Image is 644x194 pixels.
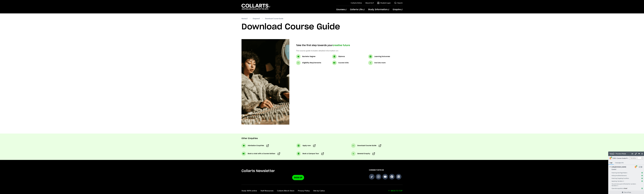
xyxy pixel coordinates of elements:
a: Collarts Life [350,6,364,13]
p: Other Enquiries [241,137,402,140]
a: General Enquiry [351,151,375,156]
a: Site by Calico [313,189,325,192]
a: Study 100% online [241,189,257,192]
p: Course Units [338,61,349,64]
a: Follow us on TikTok [369,174,375,179]
a: Apply now [296,143,316,148]
a: Enquire [253,17,260,20]
a: Follow us on LinkedIn [396,174,401,179]
div: Control [3,16,35,19]
a: About Us [365,2,374,4]
img: enquiry image [351,143,356,148]
span: General Enquiry [357,152,370,155]
div: Applying: Variation-1 [3,28,35,31]
a: Book a chat with a Course Advisor [241,151,280,156]
span: Download Course Guide [265,17,283,20]
a: Collarts Merch Store [277,189,294,192]
img: Bachelor Degree [296,54,301,59]
a: Book a Campus Tour [296,151,324,156]
div: Operation applied on [3,35,35,38]
h5: Collarts Newsletter [241,169,355,173]
span: Download Course Guide [357,144,376,147]
span: Book a chat with a Course Advisor [248,152,275,155]
p: Learning Outcomes [374,55,390,58]
div: Connect with us on social media [369,169,402,180]
div: V [26,14,28,16]
span: Apply now [303,144,311,147]
p: And lots more [374,61,386,64]
span: CONNECT WITH US [369,169,402,171]
a: head [16,36,19,38]
a: Scroll back to top of the page [388,189,402,192]
a: Search [394,2,402,4]
div: Matching Test Page Pattern [3,20,35,23]
span: creative future [333,44,350,46]
a: Download Course Guide [351,143,381,148]
p: Eligibility Requirements [302,61,321,64]
img: enquiry image [296,143,301,148]
nav: Footer navigation [241,189,325,192]
div: Go to homepage [241,3,270,10]
img: Learning Outcomes [368,54,373,59]
img: enquiry image [241,151,246,156]
h4: Logs [0,9,5,13]
img: enquiry image [241,143,246,148]
p: The course guide includes detailed information on: [296,49,402,52]
a: Study Information [368,6,389,13]
a: Enquire [393,6,402,13]
a: Student Login [377,2,391,4]
img: Diploma [332,54,337,59]
img: Eligibility Requirements [296,61,301,65]
p: Bachelor Degree [302,55,315,58]
a: Staff Resources [261,189,273,192]
a: Home [241,17,247,20]
div: Hiding Modified Elements [3,23,35,25]
button: CRO: Course Guide Redesign (ID: 15) [4,5,21,9]
span: NaN [27,15,29,16]
a: Follow us on Facebook [389,174,395,179]
a: Collarts Online [351,2,362,4]
a: Privacy Policy [298,189,310,192]
a: Follow us on Instagram [376,174,381,179]
div: Matching Targeting Condition [3,25,35,28]
h4: Take the first step towards your [296,44,402,47]
h1: Download Course Guide [241,22,402,32]
h4: Campaign Info [5,9,17,13]
img: And lots more [368,61,373,65]
a: Admission Enquiries [241,143,269,148]
div: You are now a part of the test for variation: Variation-1 [3,31,35,35]
img: enquiry image [296,151,301,156]
a: Courses [336,6,346,13]
span: [URL][DOMAIN_NAME] [3,14,23,16]
a: Follow us on YouTube [382,174,388,179]
a: Sign Up [292,175,304,180]
img: Course Units [332,61,337,65]
span: 0 [30,14,35,16]
span: Book a Campus Tour [303,152,319,155]
p: Diploma [338,55,345,58]
span: Admission Enquiries [248,144,264,147]
img: enquiry image [351,151,356,156]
